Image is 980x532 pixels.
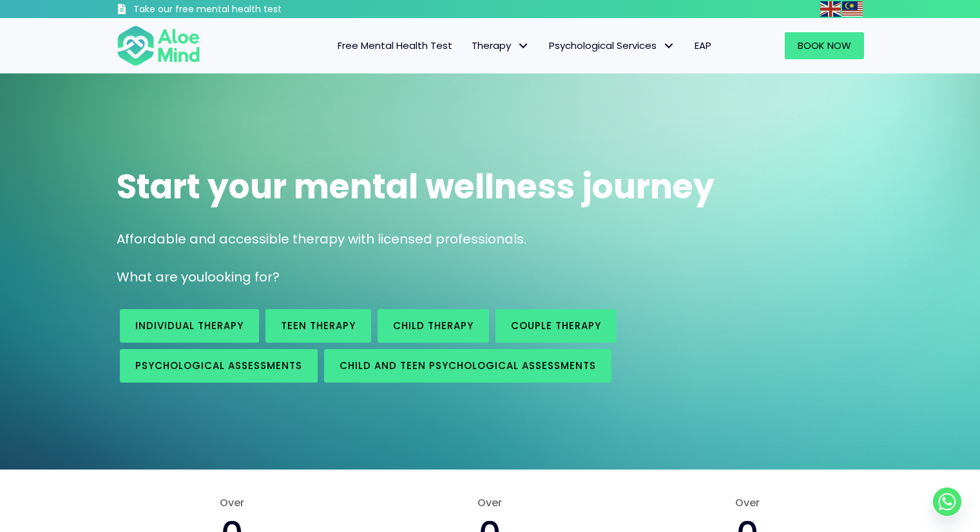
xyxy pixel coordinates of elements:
span: Child and Teen Psychological assessments [340,359,596,372]
a: Teen Therapy [265,309,371,343]
a: Child Therapy [378,309,489,343]
span: EAP [695,39,711,52]
span: Over [631,495,863,510]
span: Over [374,495,606,510]
span: Over [117,495,349,510]
img: en [820,1,841,17]
a: Take our free mental health test [117,3,351,18]
a: Psychological ServicesPsychological Services: submenu [539,32,685,59]
span: Couple therapy [511,319,601,332]
img: Aloe mind Logo [117,24,200,67]
a: Whatsapp [933,488,961,516]
a: English [820,1,842,16]
p: Affordable and accessible therapy with licensed professionals. [117,230,864,249]
span: Psychological assessments [135,359,302,372]
a: Individual therapy [120,309,259,343]
a: Free Mental Health Test [328,32,462,59]
span: What are you [117,268,204,286]
span: Start your mental wellness journey [117,163,715,210]
a: Couple therapy [495,309,617,343]
span: looking for? [204,268,280,286]
a: Child and Teen Psychological assessments [324,349,611,383]
a: Psychological assessments [120,349,318,383]
nav: Menu [217,32,721,59]
span: Book Now [798,39,851,52]
h3: Take our free mental health test [133,3,351,16]
span: Psychological Services [549,39,675,52]
span: Psychological Services: submenu [660,37,678,55]
a: EAP [685,32,721,59]
span: Therapy [472,39,530,52]
span: Individual therapy [135,319,244,332]
span: Therapy: submenu [514,37,533,55]
a: Malay [842,1,864,16]
span: Child Therapy [393,319,474,332]
span: Teen Therapy [281,319,356,332]
span: Free Mental Health Test [338,39,452,52]
a: Book Now [785,32,864,59]
a: TherapyTherapy: submenu [462,32,539,59]
img: ms [842,1,863,17]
